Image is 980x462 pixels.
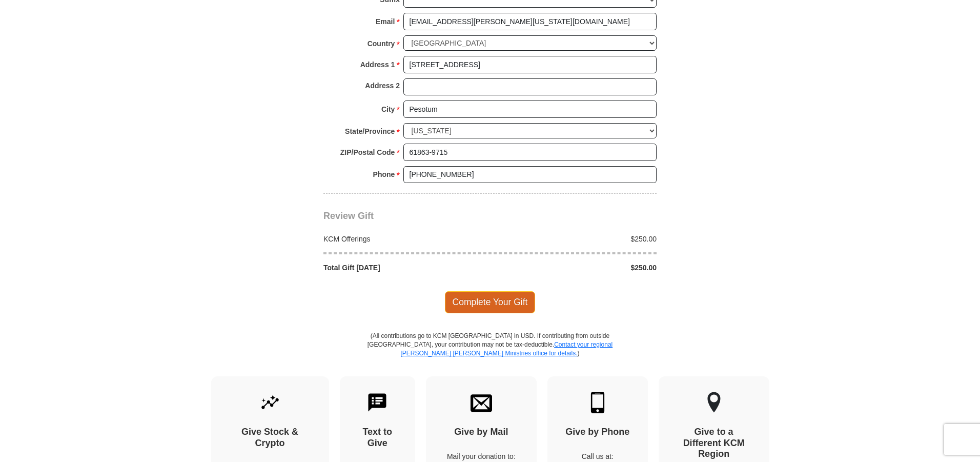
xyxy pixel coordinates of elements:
strong: ZIP/Postal Code [340,145,395,159]
span: Review Gift [323,211,374,221]
img: other-region [707,392,721,413]
h4: Give by Phone [565,427,630,438]
div: $250.00 [490,263,662,273]
img: envelope.svg [471,392,492,413]
h4: Give Stock & Crypto [229,427,311,449]
strong: Country [367,36,395,51]
h4: Give by Mail [444,427,519,438]
h4: Text to Give [358,427,398,449]
div: Total Gift [DATE] [318,263,491,273]
span: Complete Your Gift [445,291,536,313]
strong: State/Province [345,124,395,138]
div: KCM Offerings [318,234,491,244]
strong: Address 2 [365,78,400,93]
img: mobile.svg [587,392,608,413]
h4: Give to a Different KCM Region [677,427,751,460]
p: (All contributions go to KCM [GEOGRAPHIC_DATA] in USD. If contributing from outside [GEOGRAPHIC_D... [367,332,613,376]
p: Mail your donation to: [444,451,519,461]
strong: Address 1 [360,57,395,72]
img: give-by-stock.svg [259,392,281,413]
p: Call us at: [565,451,630,461]
img: text-to-give.svg [366,392,388,413]
strong: City [381,102,395,116]
div: $250.00 [490,234,662,244]
strong: Email [376,14,395,29]
a: Contact your regional [PERSON_NAME] [PERSON_NAME] Ministries office for details. [400,341,612,357]
strong: Phone [373,167,395,182]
